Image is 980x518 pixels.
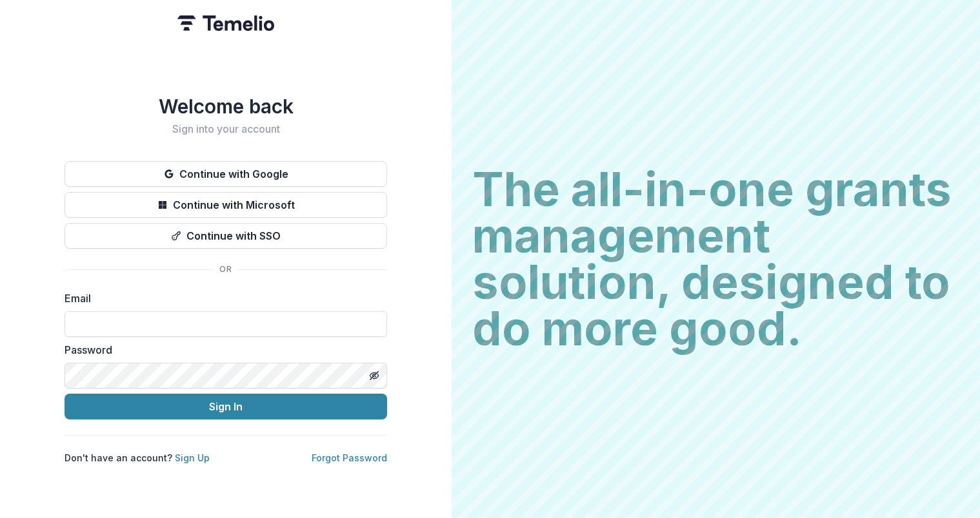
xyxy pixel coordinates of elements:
button: Continue with SSO [65,223,387,249]
button: Continue with Microsoft [65,192,387,218]
p: Don't have an account? [65,451,210,465]
a: Forgot Password [312,452,387,463]
button: Toggle password visibility [364,365,385,386]
button: Continue with Google [65,161,387,187]
h1: Welcome back [65,95,387,118]
h2: Sign into your account [65,123,387,135]
label: Password [65,342,379,358]
button: Sign In [65,394,387,419]
a: Sign Up [175,452,210,463]
img: Temelio [177,15,274,31]
label: Email [65,291,379,306]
